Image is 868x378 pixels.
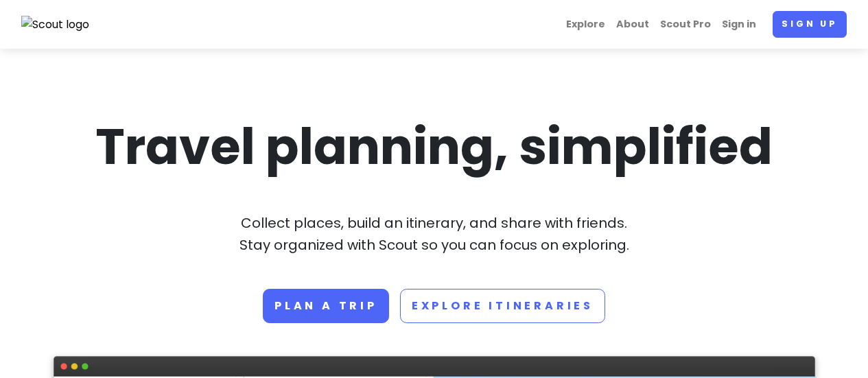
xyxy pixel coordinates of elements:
[716,11,762,38] a: Sign in
[54,115,815,179] h1: Travel planning, simplified
[611,11,655,38] a: About
[655,11,716,38] a: Scout Pro
[773,11,847,38] a: Sign up
[263,289,389,323] a: Plan a trip
[54,212,815,256] p: Collect places, build an itinerary, and share with friends. Stay organized with Scout so you can ...
[561,11,611,38] a: Explore
[400,289,605,323] a: Explore Itineraries
[21,16,90,34] img: Scout logo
